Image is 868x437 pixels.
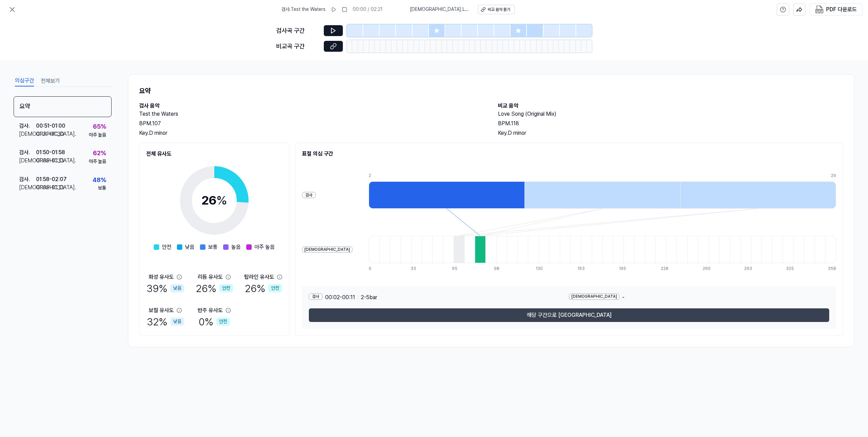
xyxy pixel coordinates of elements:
[325,293,355,302] span: 00:02 - 00:11
[661,266,671,272] div: 228
[216,193,227,208] span: %
[19,122,36,130] div: 검사 .
[19,157,36,165] div: [DEMOGRAPHIC_DATA] .
[569,293,829,302] div: -
[147,314,184,329] div: 32 %
[14,96,112,117] div: 요약
[498,110,843,118] h2: Love Song (Original Mix)
[89,132,106,139] div: 아주 높음
[149,273,174,281] div: 화성 유사도
[276,42,320,51] div: 비교곡 구간
[309,308,829,322] button: 해당 구간으로 [GEOGRAPHIC_DATA]
[196,281,233,295] div: 26 %
[98,185,106,192] div: 보통
[828,266,836,272] div: 358
[494,266,504,272] div: 98
[309,293,322,300] div: 검사
[478,5,515,14] button: 비교 음악 듣기
[93,122,106,132] div: 65 %
[139,85,843,96] h1: 요약
[19,183,36,192] div: [DEMOGRAPHIC_DATA] .
[89,158,106,165] div: 아주 높음
[216,318,230,326] div: 안전
[149,306,174,314] div: 보컬 유사도
[198,273,223,281] div: 리듬 유사도
[826,5,857,14] div: PDF 다운로드
[452,266,463,272] div: 65
[498,129,843,137] div: Key. D minor
[619,266,630,272] div: 195
[170,318,184,326] div: 낮음
[361,293,377,302] span: 2 - 5 bar
[369,173,524,179] div: 2
[254,243,275,251] span: 아주 높음
[302,246,352,253] div: [DEMOGRAPHIC_DATA]
[170,284,184,292] div: 낮음
[139,110,484,118] h2: Test the Waters
[831,173,836,179] div: 29
[815,5,823,14] img: PDF Download
[139,102,484,110] h2: 검사 음악
[93,175,106,185] div: 48 %
[41,76,60,86] button: 전체보기
[780,6,786,13] svg: help
[814,4,858,15] button: PDF 다운로드
[19,148,36,157] div: 검사 .
[36,130,64,138] div: 01:21 - 01:30
[36,148,65,157] div: 01:50 - 01:58
[569,293,619,300] div: [DEMOGRAPHIC_DATA]
[410,6,470,13] span: [DEMOGRAPHIC_DATA] . Love Song (Original Mix)
[498,102,843,110] h2: 비교 음악
[198,306,223,314] div: 반주 유사도
[536,266,546,272] div: 130
[36,175,67,183] div: 01:58 - 02:07
[488,7,510,13] div: 비교 음악 듣기
[268,284,282,292] div: 안전
[796,6,802,13] img: share
[369,266,379,272] div: 0
[208,243,218,251] span: 보통
[147,281,184,295] div: 39 %
[353,6,383,13] div: 00:00 / 02:21
[744,266,755,272] div: 293
[36,157,64,165] div: 01:05 - 01:13
[139,119,484,128] div: BPM. 107
[245,281,282,295] div: 26 %
[36,183,64,192] div: 01:05 - 01:13
[15,76,34,86] button: 의심구간
[219,284,233,292] div: 안전
[146,150,282,158] h2: 전체 유사도
[93,148,106,158] div: 62 %
[411,266,421,272] div: 33
[498,119,843,128] div: BPM. 118
[162,243,171,251] span: 안전
[302,150,836,158] h2: 표절 의심 구간
[201,191,227,210] div: 26
[578,266,588,272] div: 163
[231,243,241,251] span: 높음
[276,26,320,36] div: 검사곡 구간
[139,129,484,137] div: Key. D minor
[19,130,36,138] div: [DEMOGRAPHIC_DATA] .
[185,243,195,251] span: 낮음
[244,273,274,281] div: 탑라인 유사도
[199,314,230,329] div: 0 %
[786,266,797,272] div: 325
[302,192,316,198] div: 검사
[777,3,789,16] button: help
[281,6,325,13] span: 검사 . Test the Waters
[703,266,713,272] div: 260
[36,122,65,130] div: 00:51 - 01:00
[19,175,36,183] div: 검사 .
